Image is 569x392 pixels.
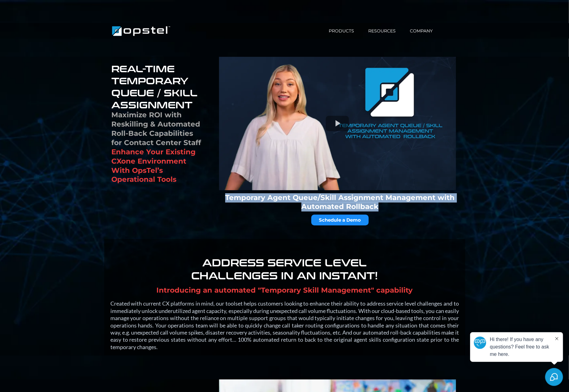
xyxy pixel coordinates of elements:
[110,256,459,269] p: ADDRESS SERVICE LEVEL
[156,286,413,294] strong: Introducing an automated "Temporary Skill Management" capability
[110,23,172,39] img: Brand Logo
[225,193,455,211] strong: Temporary Agent Queue/Skill Assignment Management with Automated Rollback
[110,27,172,33] a: https://www.opstel.com/
[403,28,440,34] a: COMPANY
[110,300,459,351] p: Created with current CX platforms in mind, our toolset helps customers looking to enhance their a...
[110,269,459,282] p: CHALLENGES IN AN INSTANT!
[111,111,201,147] strong: Maximize ROI with Reskilling & Automated Roll-Back Capabilities for Contact Center Staff
[111,62,204,111] h1: REAL-TIME TEMPORARY QUEUE / SKILL ASSIGNMENT
[111,148,196,184] strong: Enhance Your Existing CXone Environment With OpsTel’s Operational Tools
[361,28,403,34] a: RESOURCES
[311,215,369,225] a: Schedule a Demo
[319,217,361,223] span: Schedule a Demo
[322,28,361,34] a: PRODUCTS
